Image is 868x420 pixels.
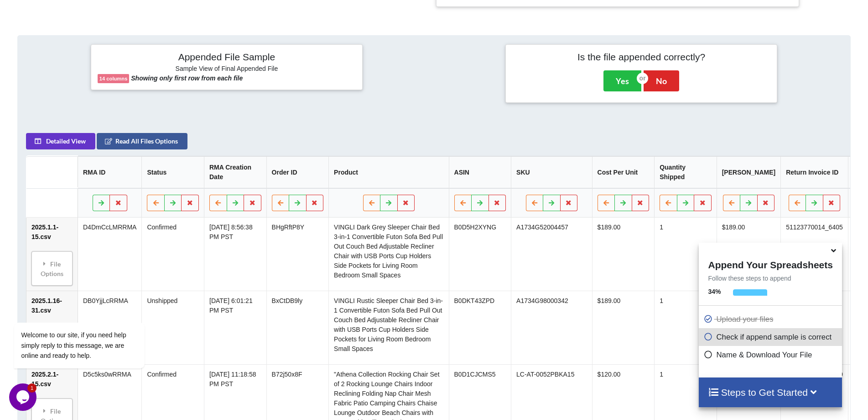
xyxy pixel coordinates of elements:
[142,157,204,189] th: Status
[266,157,329,189] th: Order ID
[780,157,848,189] th: Return Invoice ID
[204,291,266,365] td: [DATE] 6:01:21 PM PST
[204,157,266,189] th: RMA Creation Date
[708,387,832,398] h4: Steps to Get Started
[97,133,187,150] button: Read All Files Options
[708,288,721,295] b: 34 %
[654,157,717,189] th: Quantity Shipped
[449,157,511,189] th: ASIN
[703,331,839,343] p: Check if append sample is correct
[449,291,511,365] td: B0DKT43ZPD
[699,257,842,271] h4: Append Your Spreadsheets
[592,218,655,291] td: $189.00
[511,218,592,291] td: A1734G52004457
[328,157,448,189] th: Product
[142,218,204,291] td: Confirmed
[131,74,243,82] b: Showing only first row from each file
[34,255,70,283] div: File Options
[511,291,592,365] td: A1734G98000342
[78,157,141,189] th: RMA ID
[511,157,592,189] th: SKU
[449,218,511,291] td: B0D5H2XYNG
[780,218,848,291] td: 51123770014_6405
[603,70,641,91] button: Yes
[654,218,717,291] td: 1
[328,218,448,291] td: VINGLI Dark Grey Sleeper Chair Bed 3-in-1 Convertible Futon Sofa Bed Pull Out Couch Bed Adjustabl...
[703,349,839,361] p: Name & Download Your File
[98,65,356,74] h6: Sample View of Final Appended File
[717,157,780,189] th: [PERSON_NAME]
[98,51,356,64] h4: Appended File Sample
[328,291,448,365] td: VINGLI Rustic Sleeper Chair Bed 3-in-1 Convertible Futon Sofa Bed Pull Out Couch Bed Adjustable R...
[99,76,128,81] b: 14 columns
[9,383,38,411] iframe: chat widget
[717,218,780,291] td: $189.00
[78,218,141,291] td: D4DmCcLMRRMA
[266,218,329,291] td: BHgRftP8Y
[26,133,95,150] button: Detailed View
[699,274,842,283] p: Follow these steps to append
[9,271,173,379] iframe: chat widget
[703,314,839,325] p: Upload your files
[654,291,717,365] td: 1
[204,218,266,291] td: [DATE] 8:56:38 PM PST
[644,70,679,91] button: No
[26,218,78,291] td: 2025.1.1-15.csv
[592,157,655,189] th: Cost Per Unit
[266,291,329,365] td: BxCtDB9ly
[512,51,770,63] h4: Is the file appended correctly?
[592,291,655,365] td: $189.00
